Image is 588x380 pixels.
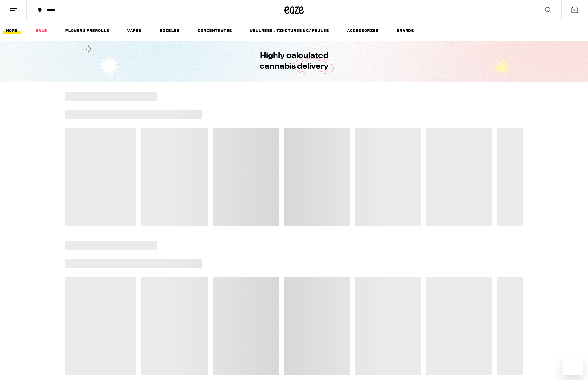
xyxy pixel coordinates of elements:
iframe: Button to launch messaging window [563,355,583,375]
a: EDIBLES [156,27,183,34]
a: BRANDS [393,27,417,34]
a: SALE [32,27,50,34]
a: CONCENTRATES [195,27,235,34]
a: WELLNESS, TINCTURES & CAPSULES [247,27,332,34]
a: ACCESSORIES [344,27,382,34]
a: HOME [3,27,21,34]
a: VAPES [124,27,145,34]
a: FLOWER & PREROLLS [62,27,113,34]
h1: Highly calculated cannabis delivery [242,51,346,72]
